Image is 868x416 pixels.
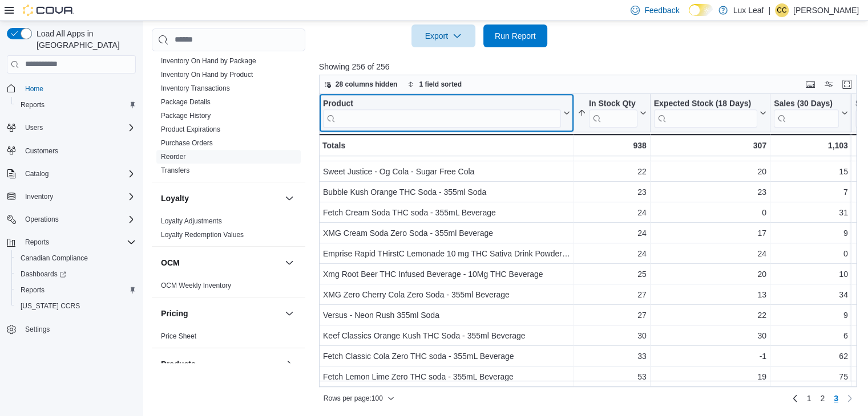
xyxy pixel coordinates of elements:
[644,5,679,16] span: Feedback
[774,138,848,152] div: 1,103
[653,329,766,342] div: 30
[802,389,815,407] a: Page 1 of 3
[161,56,256,66] span: Inventory On Hand by Package
[152,214,305,246] div: Loyalty
[578,138,647,152] div: 938
[578,267,647,281] div: 25
[843,391,857,405] button: Next page
[16,299,84,313] a: [US_STATE] CCRS
[21,100,45,109] span: Reports
[25,215,59,224] span: Operations
[2,189,140,205] button: Inventory
[21,190,58,203] button: Inventory
[320,78,402,91] button: 28 columns hidden
[21,121,136,134] span: Users
[11,97,140,113] button: Reports
[21,322,136,336] span: Settings
[25,123,43,132] span: Users
[282,307,296,320] button: Pricing
[820,393,825,404] span: 2
[653,185,766,199] div: 23
[319,61,862,72] p: Showing 256 of 256
[25,238,49,247] span: Reports
[774,98,839,109] div: Sales (30 Days)
[161,152,185,161] span: Reorder
[653,370,766,384] div: 19
[319,391,399,405] button: Rows per page:100
[589,98,637,127] div: In Stock Qty
[16,251,136,265] span: Canadian Compliance
[25,192,53,201] span: Inventory
[161,84,230,92] a: Inventory Transactions
[775,3,789,17] div: Cassie Cossette
[161,358,280,370] button: Products
[788,389,856,407] nav: Pagination for preceding grid
[324,394,383,403] span: Rows per page : 100
[152,13,305,182] div: Inventory
[840,78,854,91] button: Enter fullscreen
[161,112,211,120] a: Package History
[653,267,766,281] div: 20
[802,389,842,407] ul: Pagination for preceding grid
[16,267,136,281] span: Dashboards
[2,142,140,159] button: Customers
[653,288,766,301] div: 13
[25,169,49,178] span: Catalog
[323,267,570,281] div: Xmg Root Beer THC Infused Beverage - 10Mg THC Beverage
[7,76,136,368] nav: Complex example
[733,3,764,17] p: Lux Leaf
[578,206,647,219] div: 24
[774,206,848,219] div: 31
[21,213,136,226] span: Operations
[578,329,647,342] div: 30
[323,98,561,127] div: Product
[161,332,196,340] a: Price Sheet
[495,30,536,42] span: Run Report
[2,234,140,250] button: Reports
[323,226,570,240] div: XMG Cream Soda Zero Soda - 355ml Beverage
[323,165,570,178] div: Sweet Justice - Og Cola - Sugar Free Cola
[578,226,647,240] div: 24
[774,247,848,260] div: 0
[774,349,848,363] div: 62
[161,308,188,319] h3: Pricing
[774,98,839,127] div: Sales (30 Days)
[21,144,63,158] a: Customers
[774,370,848,384] div: 75
[578,144,647,158] div: 21
[653,206,766,219] div: 0
[11,266,140,282] a: Dashboards
[418,25,469,47] span: Export
[2,120,140,136] button: Users
[21,167,136,181] span: Catalog
[21,82,48,96] a: Home
[161,70,253,79] span: Inventory On Hand by Product
[2,211,140,227] button: Operations
[161,281,231,290] span: OCM Weekly Inventory
[282,256,296,270] button: OCM
[161,193,189,204] h3: Loyalty
[815,389,829,407] a: Page 2 of 3
[16,98,136,112] span: Reports
[25,325,50,334] span: Settings
[21,144,136,158] span: Customers
[25,84,43,93] span: Home
[161,84,230,93] span: Inventory Transactions
[161,358,196,370] h3: Products
[411,25,475,47] button: Export
[161,153,185,161] a: Reorder
[152,279,305,297] div: OCM
[578,98,647,127] button: In Stock Qty
[323,308,570,322] div: Versus - Neon Rush 355ml Soda
[774,144,848,158] div: 7
[322,138,570,152] div: Totals
[161,257,280,268] button: OCM
[419,80,462,89] span: 1 field sorted
[21,270,66,279] span: Dashboards
[589,98,637,109] div: In Stock Qty
[161,193,280,204] button: Loyalty
[161,98,211,106] a: Package Details
[768,3,770,17] p: |
[822,78,835,91] button: Display options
